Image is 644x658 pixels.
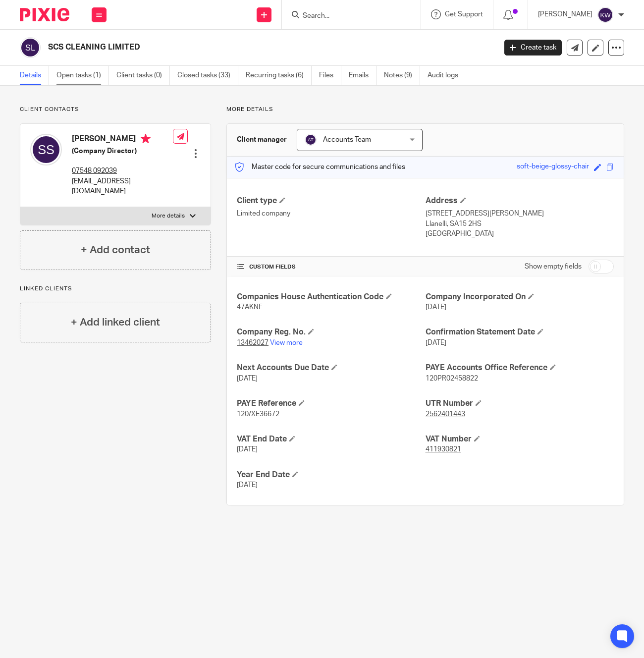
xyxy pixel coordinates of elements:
tcxspan: Call 13462027 via 3CX [237,339,268,346]
span: [DATE] [426,339,446,346]
h4: Companies House Authentication Code [237,292,425,302]
a: Recurring tasks (6) [246,66,312,85]
h4: VAT End Date [237,434,425,444]
p: [GEOGRAPHIC_DATA] [426,229,614,239]
h4: Confirmation Statement Date [426,327,614,337]
h3: Client manager [237,135,287,145]
h4: + Add linked client [71,315,160,330]
a: Closed tasks (33) [177,66,238,85]
img: svg%3E [305,134,317,146]
span: Get Support [445,11,483,18]
a: Details [20,66,49,85]
span: [DATE] [426,304,446,311]
a: Notes (9) [384,66,420,85]
h4: [PERSON_NAME] [72,134,173,146]
h4: PAYE Reference [237,398,425,409]
tcxspan: Call 07548 092039 via 3CX [72,167,117,174]
h4: PAYE Accounts Office Reference [426,363,614,373]
a: Create task [504,40,562,55]
span: 47AKNF [237,304,263,311]
p: Llanelli, SA15 2HS [426,219,614,229]
h4: Client type [237,196,425,206]
a: View more [270,339,303,346]
p: Client contacts [20,106,211,113]
i: Primary [141,134,151,144]
h4: Year End Date [237,470,425,480]
a: Open tasks (1) [56,66,109,85]
h4: + Add contact [81,242,150,258]
label: Show empty fields [525,262,582,272]
p: [PERSON_NAME] [538,9,592,19]
input: Search [302,12,391,21]
img: Pixie [20,8,69,21]
a: Audit logs [428,66,466,85]
p: More details [226,106,624,113]
p: Limited company [237,209,425,219]
div: soft-beige-glossy-chair [517,162,589,173]
span: 120/XE36672 [237,411,279,418]
h4: Company Incorporated On [426,292,614,302]
span: [DATE] [237,375,258,382]
img: svg%3E [597,7,613,23]
tcxspan: Call 411930821 via 3CX [426,446,461,453]
p: Linked clients [20,285,211,293]
h4: UTR Number [426,398,614,409]
h4: VAT Number [426,434,614,444]
span: 120PR02458822 [426,375,478,382]
p: [STREET_ADDRESS][PERSON_NAME] [426,209,614,219]
a: Files [319,66,341,85]
h4: Company Reg. No. [237,327,425,337]
span: [DATE] [237,446,258,453]
h5: (Company Director) [72,146,173,156]
img: svg%3E [20,37,41,58]
p: More details [152,212,185,220]
a: Client tasks (0) [116,66,170,85]
h4: CUSTOM FIELDS [237,263,425,271]
tcxspan: Call 2562401443 via 3CX [426,411,465,418]
span: [DATE] [237,482,258,489]
h4: Next Accounts Due Date [237,363,425,373]
h4: Address [426,196,614,206]
span: Accounts Team [323,136,371,143]
img: svg%3E [30,134,62,165]
p: [EMAIL_ADDRESS][DOMAIN_NAME] [72,176,173,197]
h2: SCS CLEANING LIMITED [48,42,401,53]
p: Master code for secure communications and files [234,162,405,172]
a: Emails [349,66,376,85]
